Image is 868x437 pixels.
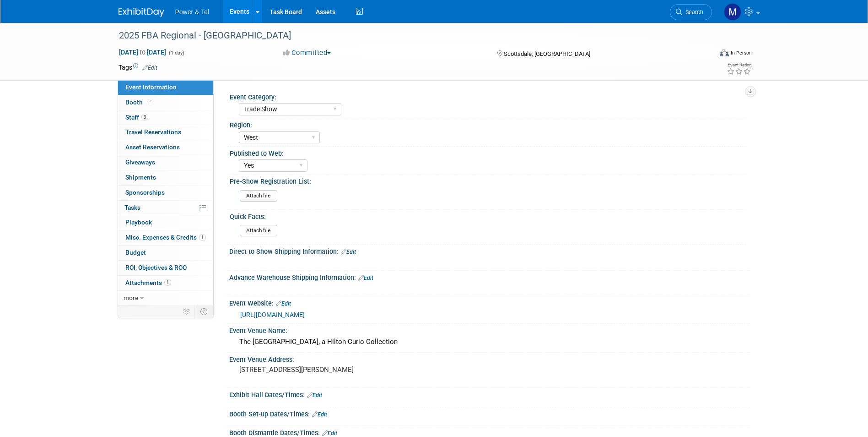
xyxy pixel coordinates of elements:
[229,407,750,419] div: Booth Set-up Dates/Times:
[118,246,213,260] a: Budget
[125,98,153,106] span: Booth
[119,48,167,56] span: [DATE] [DATE]
[229,245,750,257] div: Direct to Show Shipping Information:
[125,128,181,136] span: Travel Reservations
[125,234,206,241] span: Misc. Expenses & Credits
[240,311,305,318] a: [URL][DOMAIN_NAME]
[125,264,187,271] span: ROI, Objectives & ROO
[118,80,213,95] a: Event Information
[142,65,157,71] a: Edit
[124,294,138,301] span: more
[229,324,750,335] div: Event Venue Name:
[230,175,746,186] div: Pre-Show Registration List:
[230,118,746,130] div: Region:
[147,99,151,104] i: Booth reservation complete
[164,279,171,286] span: 1
[118,291,213,306] a: more
[118,230,213,245] a: Misc. Expenses & Credits1
[125,189,165,196] span: Sponsorships
[358,275,373,281] a: Edit
[239,366,436,374] pre: [STREET_ADDRESS][PERSON_NAME]
[118,140,213,155] a: Asset Reservations
[179,306,195,317] td: Personalize Event Tab Strip
[124,204,140,211] span: Tasks
[119,63,157,72] td: Tags
[658,48,752,61] div: Event Format
[118,170,213,185] a: Shipments
[118,186,213,200] a: Sponsorships
[125,114,148,121] span: Staff
[118,215,213,230] a: Playbook
[230,210,746,221] div: Quick Facts:
[125,174,156,181] span: Shipments
[118,95,213,110] a: Booth
[730,49,752,56] div: In-Person
[727,63,751,67] div: Event Rating
[199,234,206,241] span: 1
[230,147,746,158] div: Published to Web:
[125,279,171,286] span: Attachments
[125,249,146,256] span: Budget
[229,296,750,308] div: Event Website:
[141,114,148,120] span: 3
[322,430,337,437] a: Edit
[119,8,164,17] img: ExhibitDay
[724,3,741,21] img: Madalyn Bobbitt
[229,271,750,283] div: Advance Warehouse Shipping Information:
[125,218,152,226] span: Playbook
[118,261,213,275] a: ROI, Objectives & ROO
[118,125,213,140] a: Travel Reservations
[118,201,213,215] a: Tasks
[682,9,703,16] span: Search
[138,49,147,56] span: to
[307,392,322,399] a: Edit
[229,388,750,400] div: Exhibit Hall Dates/Times:
[230,90,746,102] div: Event Category:
[116,27,698,44] div: 2025 FBA Regional - [GEOGRAPHIC_DATA]
[118,155,213,170] a: Giveaways
[276,300,291,307] a: Edit
[341,249,356,255] a: Edit
[125,158,155,166] span: Giveaways
[194,306,213,317] td: Toggle Event Tabs
[125,143,180,151] span: Asset Reservations
[175,8,209,16] span: Power & Tel
[118,276,213,290] a: Attachments1
[670,4,712,20] a: Search
[118,110,213,125] a: Staff3
[280,48,334,58] button: Committed
[504,50,590,57] span: Scottsdale, [GEOGRAPHIC_DATA]
[168,50,184,56] span: (1 day)
[312,411,327,418] a: Edit
[720,49,729,56] img: Format-Inperson.png
[236,335,743,349] div: The [GEOGRAPHIC_DATA], a Hilton Curio Collection
[229,353,750,364] div: Event Venue Address:
[125,83,177,91] span: Event Information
